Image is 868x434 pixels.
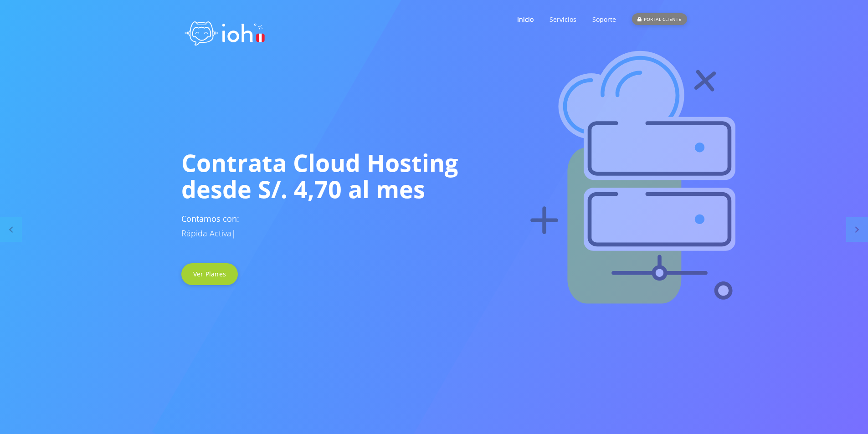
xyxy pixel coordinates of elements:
h3: Contamos con: [181,211,687,240]
a: Servicios [550,1,576,37]
img: logo ioh [181,11,268,52]
a: Inicio [517,1,534,37]
a: Soporte [592,1,616,37]
h1: Contrata Cloud Hosting desde S/. 4,70 al mes [181,149,687,202]
span: | [231,228,236,239]
a: Ver Planes [181,263,238,285]
span: Rápida Activa [181,228,231,239]
div: PORTAL CLIENTE [632,13,687,25]
a: PORTAL CLIENTE [632,1,687,37]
